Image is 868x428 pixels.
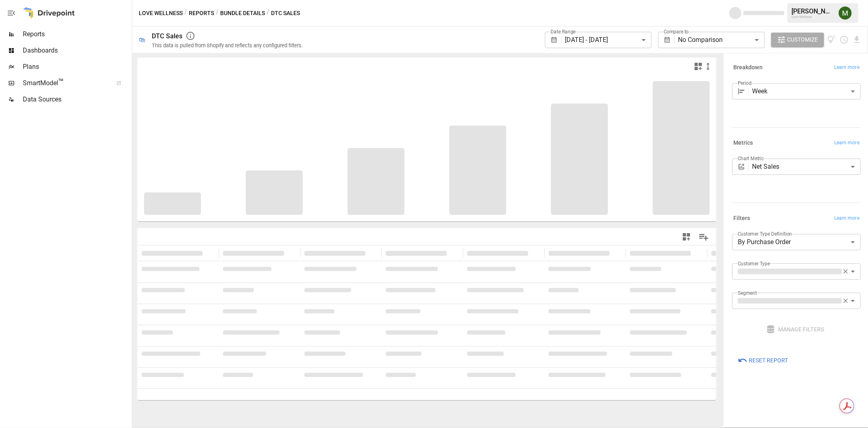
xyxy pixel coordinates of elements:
span: ™ [58,77,64,87]
button: Sort [692,247,703,259]
div: 🛍 [139,36,145,44]
div: [PERSON_NAME] [791,7,834,15]
button: Sort [448,247,459,259]
div: This data is pulled from Shopify and reflects any configured filters. [152,42,303,49]
button: Manage Columns [695,228,713,246]
button: Reports [189,8,214,18]
label: Customer Type [738,260,770,267]
button: Sort [285,247,296,259]
span: Data Sources [23,95,130,104]
label: Segment [738,289,757,296]
div: Week [752,83,861,99]
span: Reset Report [749,355,788,366]
div: DTC Sales [152,32,182,40]
span: Learn more [834,139,859,147]
button: Love Wellness [139,8,183,18]
h6: Breakdown [733,63,763,72]
button: Sort [203,247,215,259]
button: Schedule report [840,35,849,44]
button: Sort [366,247,378,259]
label: Chart Metric [738,155,764,162]
span: Learn more [834,214,859,223]
div: No Comparison [678,32,764,48]
button: View documentation [827,33,837,47]
h6: Metrics [733,139,753,148]
h6: Filters [733,214,750,223]
div: Net Sales [752,159,861,175]
div: [DATE] - [DATE] [565,32,651,48]
button: Meredith Lacasse [834,2,857,24]
label: Date Range [551,28,576,35]
div: / [216,8,219,18]
label: Customer Type Definition [738,230,792,237]
img: Meredith Lacasse [839,7,852,20]
span: Reports [23,29,130,39]
div: By Purchase Order [732,234,861,250]
button: Reset Report [732,353,794,368]
button: Bundle Details [220,8,265,18]
div: Love Wellness [791,15,834,19]
button: Customize [771,33,824,47]
span: SmartModel [23,78,107,88]
div: / [184,8,187,18]
button: Download report [852,35,861,44]
span: Customize [787,35,818,45]
div: / [267,8,269,18]
label: Period [738,79,752,86]
span: Dashboards [23,46,130,55]
button: Sort [529,247,540,259]
label: Compare to [664,28,689,35]
button: Sort [610,247,622,259]
span: Learn more [834,64,859,72]
span: Plans [23,62,130,72]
